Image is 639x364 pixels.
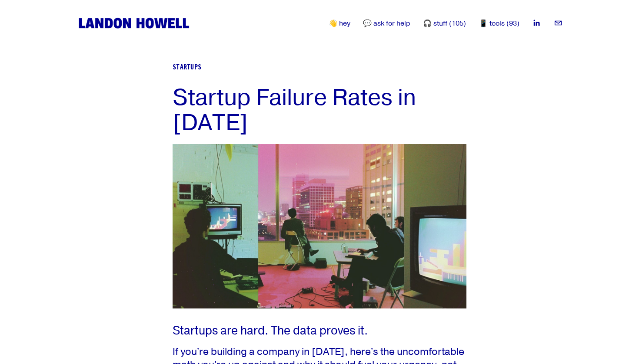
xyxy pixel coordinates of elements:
p: Startups are hard. The data proves it. [173,323,466,338]
h1: Startup Failure Rates in [DATE] [173,85,466,136]
a: Startups [173,63,202,71]
img: Landon Howell [77,16,191,30]
a: LinkedIn [532,19,541,27]
a: 📱 tools (93) [479,18,519,29]
a: landon.howell@gmail.com [554,19,562,27]
a: 🎧 stuff (105) [423,18,466,29]
a: 👋 hey [329,18,350,29]
a: 💬 ask for help [363,18,410,29]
